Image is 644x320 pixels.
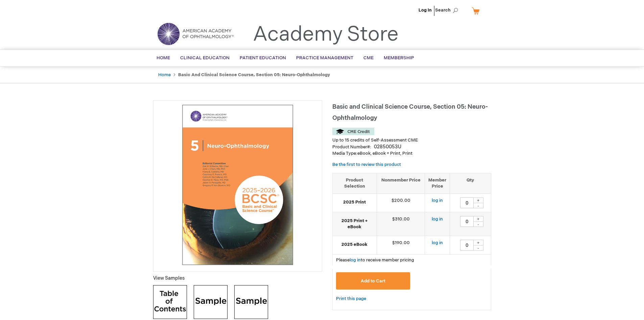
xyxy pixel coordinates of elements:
[460,240,474,251] input: Qty
[419,7,432,13] a: Log In
[332,151,357,156] strong: Media Type:
[240,55,286,61] span: Patient Education
[425,173,450,193] th: Member Price
[377,212,425,236] td: $310.00
[178,72,330,78] strong: Basic and Clinical Science Course, Section 05: Neuro-Ophthalmology
[336,199,373,206] strong: 2025 Print
[473,221,483,227] div: -
[336,272,410,290] button: Add to Cart
[377,193,425,212] td: $200.00
[350,257,361,263] a: log in
[432,198,443,203] a: log in
[153,285,187,319] img: Click to view
[234,285,268,319] img: Click to view
[332,162,401,167] a: Be the first to review this product
[473,203,483,208] div: -
[332,103,488,122] span: Basic and Clinical Science Course, Section 05: Neuro-Ophthalmology
[332,150,491,157] p: eBook, eBook + Print, Print
[473,245,483,251] div: -
[473,216,483,222] div: +
[460,197,474,208] input: Qty
[377,236,425,254] td: $190.00
[157,104,318,266] img: Basic and Clinical Science Course, Section 05: Neuro-Ophthalmology
[377,173,425,193] th: Nonmember Price
[296,55,353,61] span: Practice Management
[450,173,491,193] th: Qty
[194,285,228,319] img: Click to view
[435,3,461,17] span: Search
[333,173,377,193] th: Product Selection
[180,55,230,61] span: Clinical Education
[336,257,414,263] span: Please to receive member pricing
[332,137,491,144] li: Up to 15 credits of Self-Assessment CME
[157,55,170,61] span: Home
[473,240,483,246] div: +
[363,55,374,61] span: CME
[336,295,366,303] a: Print this page
[158,72,171,78] a: Home
[332,128,374,135] img: CME Credit
[336,241,373,248] strong: 2025 eBook
[361,278,385,284] span: Add to Cart
[432,240,443,246] a: log in
[336,218,373,230] strong: 2025 Print + eBook
[332,144,371,150] strong: Product Number
[432,216,443,222] a: log in
[374,144,401,150] div: 02850053U
[384,55,414,61] span: Membership
[253,22,399,47] a: Academy Store
[460,216,474,227] input: Qty
[473,197,483,203] div: +
[153,275,322,282] p: View Samples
